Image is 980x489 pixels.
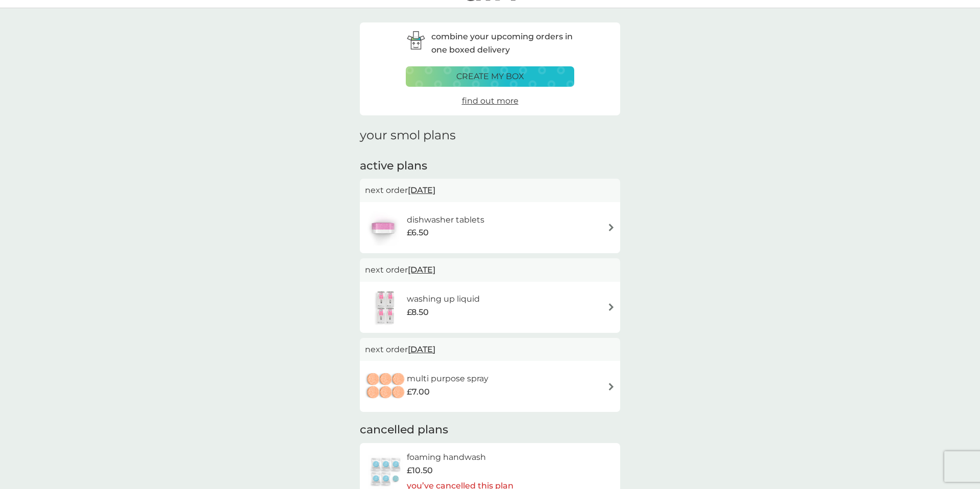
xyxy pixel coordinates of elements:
[462,94,519,108] a: find out more
[431,30,574,56] p: combine your upcoming orders in one boxed delivery
[407,213,484,227] h6: dishwasher tablets
[407,385,430,399] span: £7.00
[407,451,513,464] h6: foaming handwash
[607,303,615,311] img: arrow right
[607,383,615,390] img: arrow right
[607,224,615,231] img: arrow right
[406,66,574,87] button: create my box
[365,263,615,277] p: next order
[408,260,435,280] span: [DATE]
[365,369,407,404] img: multi purpose spray
[462,96,519,106] span: find out more
[407,226,429,239] span: £6.50
[365,210,401,246] img: dishwasher tablets
[365,184,615,197] p: next order
[407,306,429,319] span: £8.50
[365,343,615,356] p: next order
[360,158,620,174] h2: active plans
[407,292,480,306] h6: washing up liquid
[407,372,488,385] h6: multi purpose spray
[360,128,620,143] h1: your smol plans
[407,464,433,477] span: £10.50
[360,422,620,438] h2: cancelled plans
[365,289,407,325] img: washing up liquid
[408,180,435,200] span: [DATE]
[456,70,524,83] p: create my box
[408,339,435,359] span: [DATE]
